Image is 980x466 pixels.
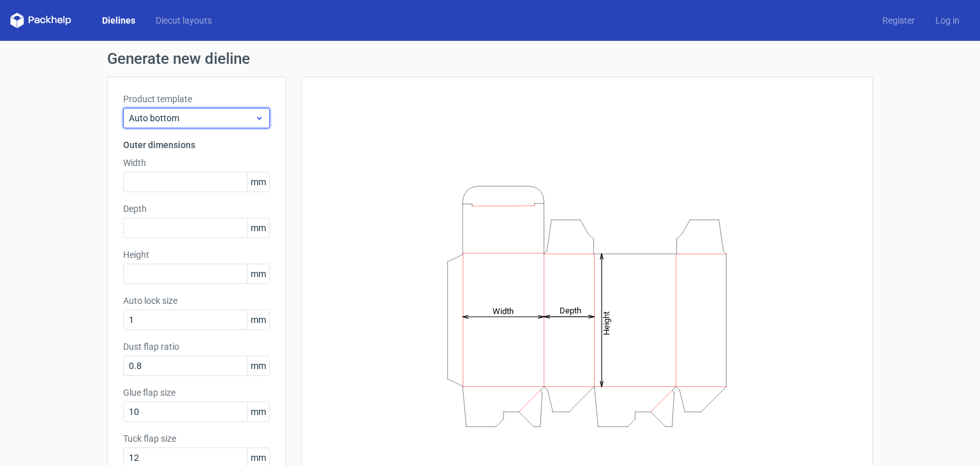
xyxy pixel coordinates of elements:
[92,14,145,27] a: Dielines
[123,340,270,353] label: Dust flap ratio
[123,93,270,105] label: Product template
[247,310,269,329] span: mm
[123,139,270,151] h3: Outer dimensions
[247,218,269,237] span: mm
[145,14,222,27] a: Diecut layouts
[123,386,270,399] label: Glue flap size
[925,14,970,27] a: Log in
[560,306,581,315] tspan: Depth
[247,402,269,421] span: mm
[123,294,270,307] label: Auto lock size
[123,432,270,445] label: Tuck flap size
[123,156,270,169] label: Width
[107,51,873,66] h1: Generate new dieline
[602,311,611,334] tspan: Height
[247,172,269,192] span: mm
[247,356,269,375] span: mm
[129,112,255,124] span: Auto bottom
[247,264,269,283] span: mm
[123,248,270,261] label: Height
[123,202,270,215] label: Depth
[493,306,514,315] tspan: Width
[872,14,925,27] a: Register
